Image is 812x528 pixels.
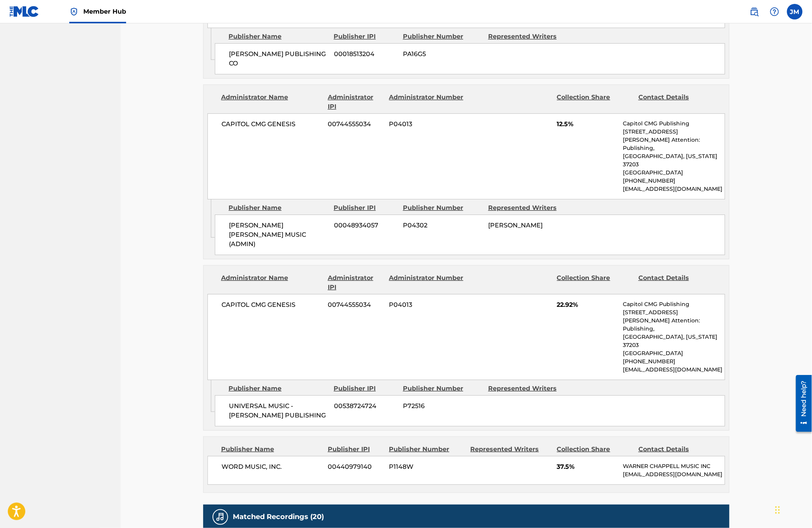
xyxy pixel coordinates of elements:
p: [EMAIL_ADDRESS][DOMAIN_NAME] [623,366,725,374]
span: 00048934057 [334,221,397,230]
div: Publisher IPI [334,384,397,393]
div: Drag [775,498,780,522]
a: Public Search [747,4,762,19]
img: MLC Logo [9,6,39,17]
div: Publisher IPI [334,203,397,213]
p: [EMAIL_ADDRESS][DOMAIN_NAME] [623,470,725,479]
div: Contact Details [638,273,714,292]
p: [GEOGRAPHIC_DATA] [623,349,725,357]
div: Publisher Name [228,32,328,41]
div: Represented Writers [488,32,568,41]
img: search [750,7,759,16]
div: Collection Share [557,273,633,292]
div: Publisher Number [403,384,482,393]
div: Administrator Number [389,93,464,111]
h5: Matched Recordings (20) [233,512,324,521]
p: Capitol CMG Publishing [623,120,725,128]
div: Administrator Name [221,93,322,111]
div: Help [767,4,782,19]
div: Publisher Name [221,445,322,454]
iframe: Chat Widget [773,491,812,528]
p: [EMAIL_ADDRESS][DOMAIN_NAME] [623,185,725,193]
div: Represented Writers [488,384,568,393]
iframe: Resource Center [790,372,812,435]
div: Publisher IPI [328,445,383,454]
div: Represented Writers [488,203,568,213]
img: Top Rightsholder [69,7,79,16]
img: help [770,7,779,16]
p: [GEOGRAPHIC_DATA], [US_STATE] 37203 [623,152,725,169]
div: Publisher IPI [334,32,397,41]
span: [PERSON_NAME] PUBLISHING CO [229,49,328,68]
div: Contact Details [638,445,714,454]
span: P1148W [389,462,465,472]
span: P04013 [389,120,465,129]
span: P04013 [389,300,465,310]
span: 00744555034 [328,300,383,310]
div: Administrator IPI [328,273,383,292]
span: Member Hub [83,7,126,16]
img: Matched Recordings [216,512,225,522]
p: [GEOGRAPHIC_DATA] [623,169,725,177]
div: User Menu [787,4,803,19]
span: [PERSON_NAME] [PERSON_NAME] MUSIC (ADMIN) [229,221,328,249]
span: CAPITOL CMG GENESIS [221,300,322,310]
span: 22.92% [557,300,617,310]
span: 00018513204 [334,49,397,59]
p: [PHONE_NUMBER] [623,357,725,366]
span: [PERSON_NAME] [488,222,543,229]
span: PA16G5 [403,49,482,59]
span: 00744555034 [328,120,383,129]
div: Publisher Number [403,203,482,213]
span: WORD MUSIC, INC. [221,462,322,472]
div: Contact Details [638,93,714,111]
p: [STREET_ADDRESS][PERSON_NAME] Attention: Publishing, [623,128,725,152]
span: 00538724724 [334,401,397,411]
div: Collection Share [557,93,633,111]
div: Administrator IPI [328,93,383,111]
span: 00440979140 [328,462,383,472]
p: [PHONE_NUMBER] [623,177,725,185]
p: [GEOGRAPHIC_DATA], [US_STATE] 37203 [623,333,725,349]
span: P72516 [403,401,482,411]
span: CAPITOL CMG GENESIS [221,120,322,129]
span: UNIVERSAL MUSIC - [PERSON_NAME] PUBLISHING [229,401,328,420]
div: Publisher Number [389,445,464,454]
span: 12.5% [557,120,617,129]
div: Publisher Name [228,384,328,393]
p: [STREET_ADDRESS][PERSON_NAME] Attention: Publishing, [623,308,725,333]
p: Capitol CMG Publishing [623,300,725,308]
div: Administrator Number [389,273,464,292]
span: 37.5% [557,462,617,472]
div: Administrator Name [221,273,322,292]
div: Publisher Number [403,32,482,41]
p: WARNER CHAPPELL MUSIC INC [623,462,725,470]
div: Represented Writers [471,445,551,454]
div: Collection Share [557,445,633,454]
div: Publisher Name [228,203,328,213]
span: P04302 [403,221,482,230]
